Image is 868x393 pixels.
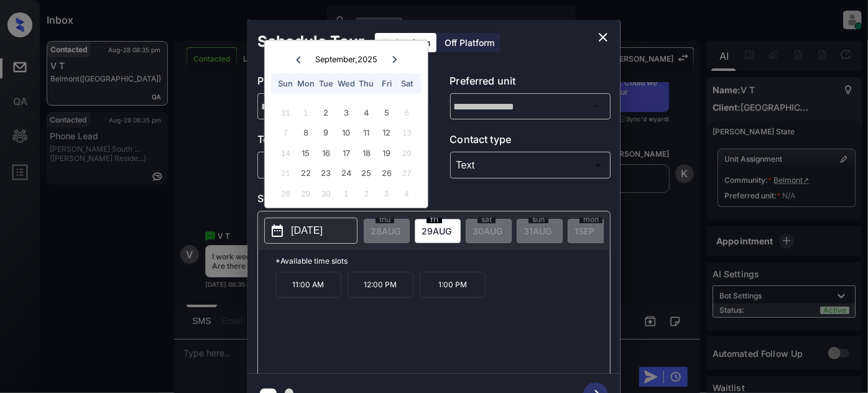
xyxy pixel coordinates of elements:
div: Not available Monday, September 29th, 2025 [297,185,314,202]
div: Not available Saturday, September 27th, 2025 [399,165,415,182]
div: date-select [415,219,461,243]
div: Not available Saturday, September 20th, 2025 [399,145,415,162]
div: Choose Wednesday, September 10th, 2025 [338,124,354,141]
div: Choose Friday, September 12th, 2025 [378,124,395,141]
div: Mon [297,75,314,92]
div: month 2025-09 [269,103,423,203]
div: Not available Saturday, September 13th, 2025 [399,124,415,141]
p: Select slot [257,191,611,211]
div: Choose Tuesday, September 9th, 2025 [318,124,335,141]
div: Not available Saturday, September 6th, 2025 [399,104,415,121]
div: Not available Saturday, October 4th, 2025 [399,185,415,202]
div: Choose Friday, September 19th, 2025 [378,145,395,162]
div: Text [453,155,608,175]
p: *Available time slots [275,250,610,272]
div: Choose Tuesday, September 2nd, 2025 [318,104,335,121]
div: Choose Tuesday, September 23rd, 2025 [318,165,335,182]
div: Choose Tuesday, September 16th, 2025 [318,145,335,162]
div: Off Platform [438,33,501,52]
div: Not available Wednesday, October 1st, 2025 [338,185,354,202]
div: Not available Tuesday, September 30th, 2025 [318,185,335,202]
div: In Person [261,155,415,175]
div: Not available Sunday, September 21st, 2025 [277,165,294,182]
div: Not available Sunday, September 14th, 2025 [277,145,294,162]
div: Choose Friday, September 5th, 2025 [378,104,395,121]
p: 11:00 AM [275,272,341,298]
div: Choose Monday, September 8th, 2025 [297,124,314,141]
p: Contact type [450,132,611,152]
div: Choose Thursday, September 4th, 2025 [358,104,375,121]
div: Not available Thursday, October 2nd, 2025 [358,185,375,202]
div: Wed [338,75,354,92]
p: 1:00 PM [420,272,486,298]
div: Choose Thursday, September 18th, 2025 [358,145,375,162]
div: Choose Friday, September 26th, 2025 [378,165,395,182]
span: fri [427,216,442,223]
div: Fri [378,75,395,92]
div: Thu [358,75,375,92]
div: Tue [318,75,335,92]
div: Not available Sunday, September 7th, 2025 [277,124,294,141]
div: Choose Thursday, September 25th, 2025 [358,165,375,182]
div: Choose Wednesday, September 24th, 2025 [338,165,354,182]
div: September , 2025 [315,55,377,64]
div: Not available Friday, October 3rd, 2025 [378,185,395,202]
div: Sun [277,75,294,92]
div: Sat [399,75,415,92]
div: Not available Sunday, August 31st, 2025 [277,104,294,121]
p: Tour type [257,132,418,152]
h2: Schedule Tour [247,20,374,63]
div: Choose Monday, September 15th, 2025 [297,145,314,162]
div: Not available Monday, September 1st, 2025 [297,104,314,121]
div: Choose Wednesday, September 17th, 2025 [338,145,354,162]
span: 29 AUG [422,226,451,236]
p: 12:00 PM [348,272,413,298]
button: close [591,25,616,50]
p: [DATE] [291,223,323,238]
div: On Platform [375,33,436,52]
div: Choose Wednesday, September 3rd, 2025 [338,104,354,121]
button: [DATE] [264,218,358,244]
div: Choose Monday, September 22nd, 2025 [297,165,314,182]
div: Not available Sunday, September 28th, 2025 [277,185,294,202]
p: Preferred unit [450,73,611,93]
div: Choose Thursday, September 11th, 2025 [358,124,375,141]
p: Preferred community [257,73,418,93]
